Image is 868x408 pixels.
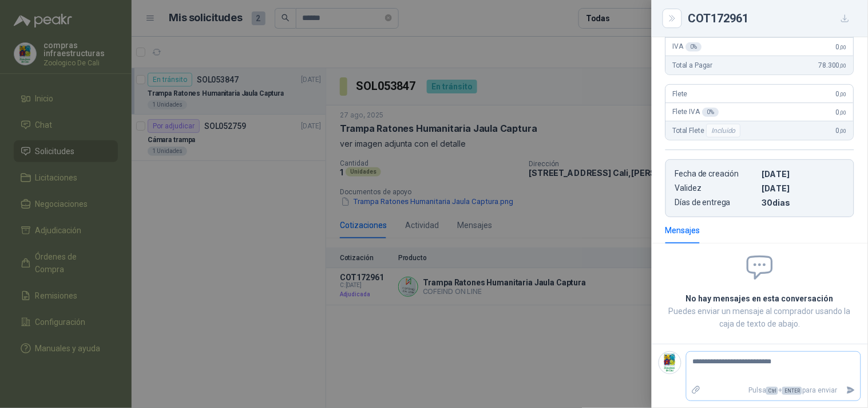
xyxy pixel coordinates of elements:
[840,44,847,50] span: ,00
[840,91,847,97] span: ,00
[686,42,703,52] div: 0 %
[675,183,758,193] p: Validez
[840,128,847,134] span: ,00
[707,124,741,138] div: Incluido
[673,90,688,98] span: Flete
[837,127,847,135] span: 0
[837,90,847,98] span: 0
[675,198,758,207] p: Días de entrega
[665,224,700,237] div: Mensajes
[762,198,845,207] p: 30 dias
[665,305,854,330] p: Puedes enviar un mensaje al comprador usando la caja de texto de abajo.
[840,62,847,69] span: ,00
[782,387,802,395] span: ENTER
[703,108,719,117] div: 0 %
[687,380,706,401] label: Adjuntar archivos
[766,387,778,395] span: Ctrl
[762,169,845,179] p: [DATE]
[837,43,847,51] span: 0
[675,169,758,179] p: Fecha de creación
[673,61,713,69] span: Total a Pagar
[706,380,842,401] p: Pulsa + para enviar
[673,42,702,52] span: IVA
[837,108,847,116] span: 0
[673,124,743,138] span: Total Flete
[762,183,845,193] p: [DATE]
[673,108,719,117] span: Flete IVA
[840,109,847,116] span: ,00
[659,352,681,374] img: Company Logo
[665,11,679,25] button: Close
[819,61,847,69] span: 78.300
[842,380,861,401] button: Enviar
[688,9,854,28] div: COT172961
[665,292,854,305] h2: No hay mensajes en esta conversación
